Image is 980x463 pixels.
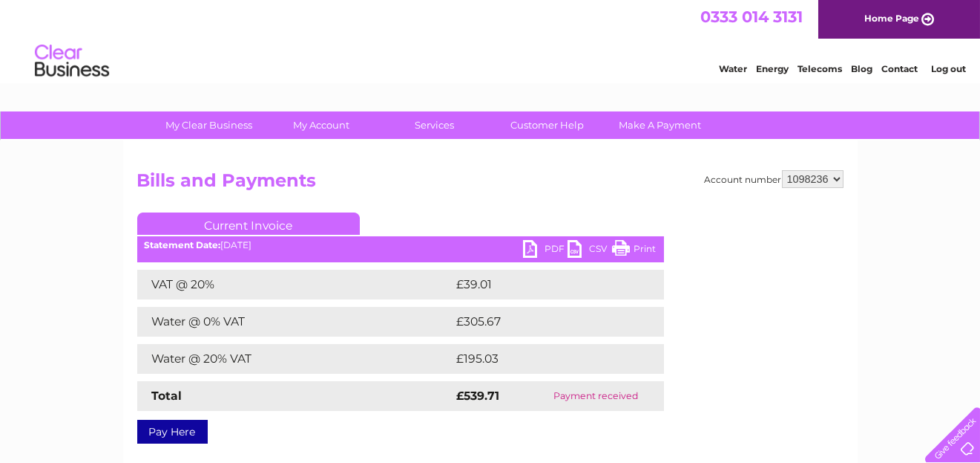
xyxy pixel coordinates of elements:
a: 0333 014 3131 [700,7,803,26]
a: Telecoms [798,63,842,74]
a: Services [373,111,496,139]
a: Blog [851,63,872,74]
h2: Bills and Payments [137,170,843,198]
div: Account number [705,170,843,188]
strong: £539.71 [457,389,500,403]
td: £195.03 [453,344,637,374]
a: Contact [881,63,918,74]
td: Water @ 20% VAT [137,344,453,374]
a: Water [719,63,747,74]
a: My Clear Business [148,111,270,139]
div: [DATE] [137,240,664,250]
a: Make A Payment [599,111,721,139]
b: Statement Date: [145,239,221,250]
a: Pay Here [137,420,208,444]
td: VAT @ 20% [137,270,453,300]
td: £305.67 [453,307,638,337]
div: Clear Business is a trading name of Verastar Limited (registered in [GEOGRAPHIC_DATA] No. 3667643... [140,8,841,72]
a: My Account [260,111,383,139]
a: Energy [756,63,789,74]
a: Customer Help [486,111,608,139]
td: Water @ 0% VAT [137,307,453,337]
a: PDF [523,240,568,262]
a: Log out [931,63,966,74]
td: £39.01 [453,270,633,300]
a: Print [612,240,657,262]
strong: Total [152,389,182,403]
a: Current Invoice [137,213,360,235]
td: Payment received [527,381,663,411]
a: CSV [568,240,612,262]
img: logo.png [34,39,110,84]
